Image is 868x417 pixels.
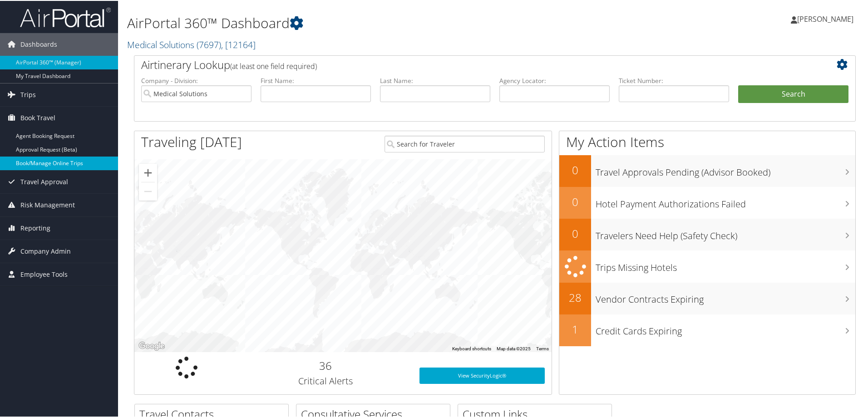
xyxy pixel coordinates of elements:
[380,75,490,84] label: Last Name:
[141,132,242,151] h1: Traveling [DATE]
[497,345,531,350] span: Map data ©2025
[127,38,256,50] a: Medical Solutions
[197,38,221,50] span: ( 7697 )
[385,135,545,152] input: Search for Traveler
[20,216,50,239] span: Reporting
[20,193,75,216] span: Risk Management
[797,13,853,23] span: [PERSON_NAME]
[20,83,36,105] span: Trips
[559,250,855,282] a: Trips Missing Hotels
[559,154,855,186] a: 0Travel Approvals Pending (Advisor Booked)
[20,262,68,285] span: Employee Tools
[230,60,317,70] span: (at least one field required)
[246,374,406,387] h3: Critical Alerts
[791,5,863,32] a: [PERSON_NAME]
[141,75,252,84] label: Company - Division:
[20,32,57,55] span: Dashboards
[246,357,406,373] h2: 36
[536,345,549,350] a: Terms (opens in new tab)
[139,163,157,181] button: Zoom in
[619,75,729,84] label: Ticket Number:
[559,225,591,240] h2: 0
[141,56,789,72] h2: Airtinerary Lookup
[261,75,371,84] label: First Name:
[596,319,855,337] h3: Credit Cards Expiring
[559,162,591,177] h2: 0
[127,13,617,32] h1: AirPortal 360™ Dashboard
[596,161,855,178] h3: Travel Approvals Pending (Advisor Booked)
[20,6,111,27] img: airportal-logo.png
[596,256,855,273] h3: Trips Missing Hotels
[137,339,167,351] img: Google
[139,182,157,200] button: Zoom out
[596,192,855,210] h3: Hotel Payment Authorizations Failed
[20,239,71,262] span: Company Admin
[559,132,855,151] h1: My Action Items
[419,367,545,383] a: View SecurityLogic®
[596,288,855,305] h3: Vendor Contracts Expiring
[559,314,855,345] a: 1Credit Cards Expiring
[559,186,855,218] a: 0Hotel Payment Authorizations Failed
[221,38,256,50] span: , [ 12164 ]
[559,282,855,314] a: 28Vendor Contracts Expiring
[738,84,848,103] button: Search
[20,106,55,128] span: Book Travel
[559,193,591,209] h2: 0
[452,345,491,351] button: Keyboard shortcuts
[499,75,610,84] label: Agency Locator:
[20,170,68,192] span: Travel Approval
[559,289,591,304] h2: 28
[559,218,855,250] a: 0Travelers Need Help (Safety Check)
[596,224,855,241] h3: Travelers Need Help (Safety Check)
[137,339,167,351] a: Open this area in Google Maps (opens a new window)
[559,321,591,336] h2: 1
